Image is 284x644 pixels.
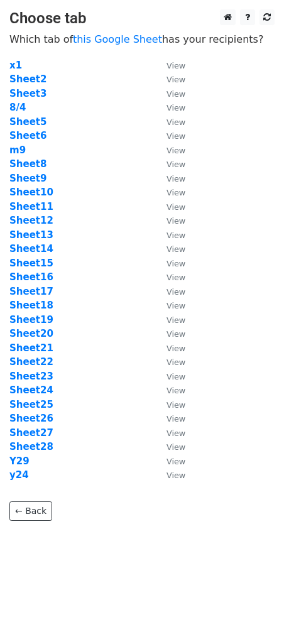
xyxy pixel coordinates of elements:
a: View [154,427,185,439]
small: View [167,61,185,70]
small: View [167,103,185,112]
a: Sheet21 [9,342,53,354]
a: Sheet15 [9,258,53,269]
a: View [154,469,185,481]
a: Sheet6 [9,130,46,141]
a: View [154,88,185,99]
a: Sheet27 [9,427,53,439]
a: View [154,187,185,198]
a: Sheet23 [9,371,53,382]
h3: Choose tab [9,9,275,28]
small: View [167,117,185,127]
a: Sheet14 [9,243,53,254]
a: Sheet19 [9,314,53,325]
small: View [167,357,185,367]
small: View [167,188,185,197]
a: Sheet11 [9,201,53,212]
small: View [167,287,185,297]
small: View [167,174,185,183]
small: View [167,202,185,212]
a: View [154,258,185,269]
a: View [154,356,185,368]
a: Sheet5 [9,116,46,128]
a: Sheet26 [9,413,53,424]
a: View [154,286,185,297]
small: View [167,216,185,226]
a: View [154,328,185,339]
a: x1 [9,60,22,71]
strong: m9 [9,145,26,156]
small: View [167,414,185,423]
strong: Sheet13 [9,229,53,241]
a: 8/4 [9,102,26,113]
a: View [154,314,185,325]
small: View [167,442,185,452]
small: View [167,89,185,99]
a: View [154,74,185,85]
a: Sheet24 [9,385,53,396]
a: View [154,399,185,410]
small: View [167,386,185,395]
small: View [167,344,185,353]
a: View [154,371,185,382]
a: View [154,116,185,128]
p: Which tab of has your recipients? [9,33,275,46]
a: View [154,385,185,396]
a: Sheet18 [9,300,53,311]
a: View [154,60,185,71]
small: View [167,273,185,282]
small: View [167,329,185,339]
small: View [167,471,185,480]
a: View [154,173,185,184]
a: View [154,271,185,283]
small: View [167,372,185,381]
a: View [154,130,185,141]
a: View [154,145,185,156]
strong: Sheet17 [9,286,53,297]
a: View [154,243,185,254]
small: View [167,160,185,169]
a: Y29 [9,456,30,467]
strong: Sheet10 [9,187,53,198]
a: View [154,413,185,424]
a: View [154,215,185,226]
a: Sheet9 [9,173,46,184]
small: View [167,457,185,466]
small: View [167,131,185,141]
small: View [167,146,185,155]
a: this Google Sheet [73,33,162,45]
a: View [154,342,185,354]
a: ← Back [9,501,52,521]
a: Sheet28 [9,441,53,452]
small: View [167,301,185,310]
a: Sheet12 [9,215,53,226]
a: View [154,201,185,212]
a: y24 [9,469,29,481]
a: Sheet20 [9,328,53,339]
a: Sheet16 [9,271,53,283]
a: Sheet25 [9,399,53,410]
a: Sheet3 [9,88,46,99]
a: Sheet22 [9,356,53,368]
a: View [154,102,185,113]
strong: Sheet2 [9,74,46,85]
small: View [167,231,185,240]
